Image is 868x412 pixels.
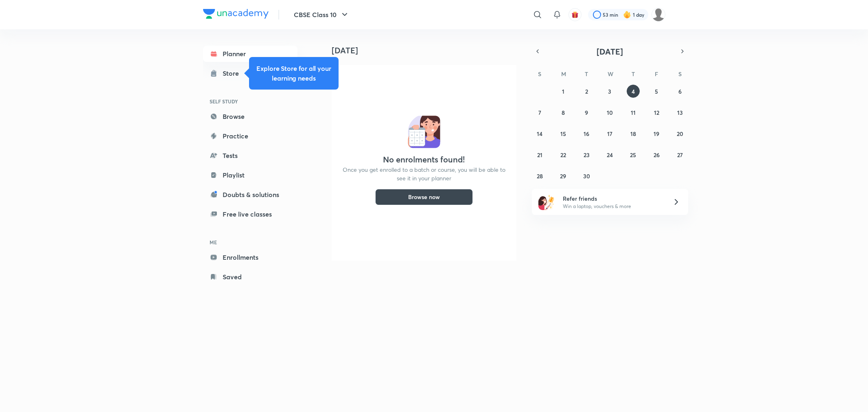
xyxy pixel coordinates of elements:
[203,46,297,62] a: Planner
[650,127,663,140] button: September 19, 2025
[203,108,297,125] a: Browse
[563,203,663,210] p: Win a laptop, vouchers & more
[677,130,683,138] abbr: September 20, 2025
[632,70,635,78] abbr: Thursday
[580,85,593,98] button: September 2, 2025
[383,155,465,164] h4: No enrolments found!
[673,127,687,140] button: September 20, 2025
[557,106,570,119] button: September 8, 2025
[580,106,593,119] button: September 9, 2025
[607,130,612,138] abbr: September 17, 2025
[562,109,565,116] abbr: September 8, 2025
[623,11,631,19] img: streak
[655,70,658,78] abbr: Friday
[650,85,663,98] button: September 5, 2025
[203,269,297,285] a: Saved
[533,148,546,161] button: September 21, 2025
[562,88,564,95] abbr: September 1, 2025
[608,70,613,78] abbr: Wednesday
[630,151,636,159] abbr: September 25, 2025
[673,85,687,98] button: September 6, 2025
[289,7,354,23] button: CBSE Class 10
[631,109,636,116] abbr: September 11, 2025
[538,109,541,116] abbr: September 7, 2025
[603,148,616,161] button: September 24, 2025
[580,169,593,182] button: September 30, 2025
[408,116,440,148] img: No events
[203,235,297,249] h6: ME
[538,194,555,210] img: referral
[585,70,588,78] abbr: Tuesday
[650,106,663,119] button: September 12, 2025
[608,88,611,95] abbr: September 3, 2025
[203,206,297,222] a: Free live classes
[584,130,589,138] abbr: September 16, 2025
[561,70,566,78] abbr: Monday
[538,70,541,78] abbr: Sunday
[203,9,269,21] a: Company Logo
[537,130,542,138] abbr: September 14, 2025
[203,147,297,164] a: Tests
[533,169,546,182] button: September 28, 2025
[654,151,660,159] abbr: September 26, 2025
[203,167,297,183] a: Playlist
[563,194,663,203] h6: Refer friends
[678,88,682,95] abbr: September 6, 2025
[603,127,616,140] button: September 17, 2025
[557,127,570,140] button: September 15, 2025
[560,130,566,138] abbr: September 15, 2025
[654,130,659,138] abbr: September 19, 2025
[203,9,269,19] img: Company Logo
[632,88,635,95] abbr: September 4, 2025
[256,64,332,83] h5: Explore Store for all your learning needs
[603,106,616,119] button: September 10, 2025
[652,8,665,22] img: Vivek Patil
[560,151,566,159] abbr: September 22, 2025
[203,128,297,144] a: Practice
[533,106,546,119] button: September 7, 2025
[537,172,543,180] abbr: September 28, 2025
[677,109,683,116] abbr: September 13, 2025
[627,148,640,161] button: September 25, 2025
[341,165,507,182] p: Once you get enrolled to a batch or course, you will be able to see it in your planner
[584,151,590,159] abbr: September 23, 2025
[568,8,582,21] button: avatar
[607,151,613,159] abbr: September 24, 2025
[630,130,636,138] abbr: September 18, 2025
[627,106,640,119] button: September 11, 2025
[678,70,682,78] abbr: Saturday
[557,148,570,161] button: September 22, 2025
[557,169,570,182] button: September 29, 2025
[537,151,542,159] abbr: September 21, 2025
[650,148,663,161] button: September 26, 2025
[655,88,658,95] abbr: September 5, 2025
[375,189,473,205] button: Browse now
[203,65,297,81] a: Store
[203,249,297,265] a: Enrollments
[673,106,687,119] button: September 13, 2025
[223,68,244,78] div: Store
[603,85,616,98] button: September 3, 2025
[607,109,613,116] abbr: September 10, 2025
[654,109,659,116] abbr: September 12, 2025
[585,88,588,95] abbr: September 2, 2025
[571,11,579,18] img: avatar
[673,148,687,161] button: September 27, 2025
[627,85,640,98] button: September 4, 2025
[560,172,566,180] abbr: September 29, 2025
[580,148,593,161] button: September 23, 2025
[543,46,677,57] button: [DATE]
[203,94,297,108] h6: SELF STUDY
[677,151,683,159] abbr: September 27, 2025
[597,46,623,57] span: [DATE]
[557,85,570,98] button: September 1, 2025
[332,46,523,55] h4: [DATE]
[583,172,590,180] abbr: September 30, 2025
[627,127,640,140] button: September 18, 2025
[203,186,297,203] a: Doubts & solutions
[580,127,593,140] button: September 16, 2025
[533,127,546,140] button: September 14, 2025
[585,109,588,116] abbr: September 9, 2025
